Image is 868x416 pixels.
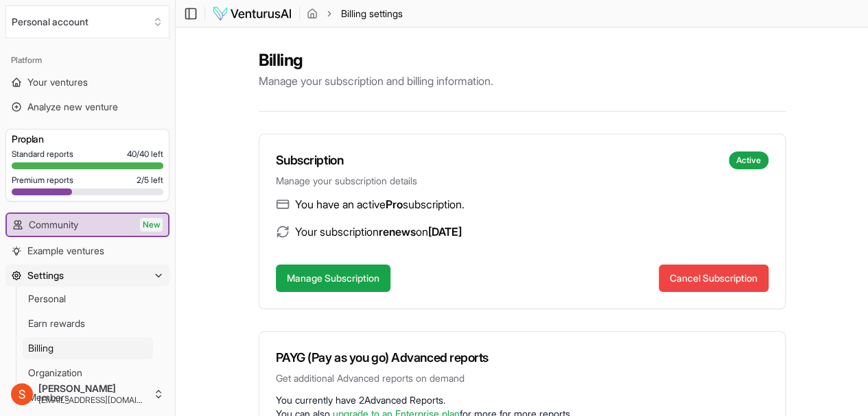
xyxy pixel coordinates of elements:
span: New [140,218,163,232]
p: You currently have 2 Advanced Reports . [276,393,769,407]
span: Pro [386,197,403,211]
button: [PERSON_NAME][EMAIL_ADDRESS][DOMAIN_NAME] [5,378,169,411]
span: renews [379,225,416,238]
h3: Pro plan [12,132,163,146]
a: Analyze new venture [5,96,169,118]
a: Billing [23,337,153,359]
span: Personal [28,292,66,306]
span: on [416,225,428,238]
span: Organization [28,366,82,380]
button: Settings [5,265,169,286]
span: Standard reports [12,149,73,160]
span: [PERSON_NAME] [38,382,148,395]
p: Manage your subscription and billing information. [259,73,786,89]
h2: Billing [259,49,786,71]
span: You have an active [295,197,386,211]
button: Select an organization [5,5,169,38]
span: 2 / 5 left [137,175,163,186]
span: Community [29,218,78,232]
div: Active [729,151,769,169]
span: Settings [27,269,64,282]
span: [EMAIL_ADDRESS][DOMAIN_NAME] [38,395,148,406]
a: Your ventures [5,71,169,93]
a: Example ventures [5,240,169,262]
span: Billing settings [341,7,403,21]
span: [DATE] [428,225,462,238]
nav: breadcrumb [307,7,403,21]
img: logo [212,5,292,22]
button: Manage Subscription [276,265,390,292]
h3: PAYG (Pay as you go) Advanced reports [276,348,769,367]
h3: Subscription [276,151,344,170]
span: Premium reports [12,175,73,186]
span: Analyze new venture [27,100,118,114]
a: CommunityNew [7,214,168,236]
span: Your ventures [27,75,88,89]
span: Billing [28,341,54,355]
span: Example ventures [27,244,104,258]
div: Platform [5,49,169,71]
span: subscription. [403,197,465,211]
img: ACg8ocKYeNuTCHeJW6r5WK4yx7U4ttpkf89GXhyWqs3N177ggR34yQ=s96-c [11,383,33,405]
a: Personal [23,288,153,310]
span: 40 / 40 left [127,149,163,160]
span: Your subscription [295,225,379,238]
span: Earn rewards [28,317,85,330]
a: Organization [23,362,153,384]
p: Manage your subscription details [276,174,769,188]
p: Get additional Advanced reports on demand [276,371,769,385]
button: Cancel Subscription [659,265,769,292]
a: Earn rewards [23,313,153,334]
